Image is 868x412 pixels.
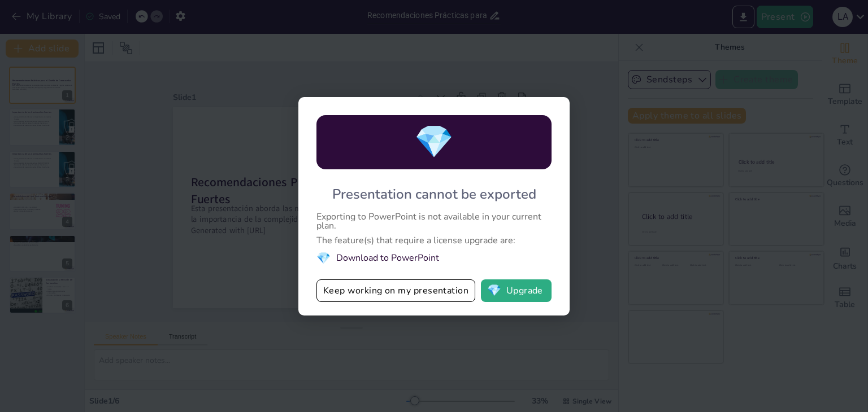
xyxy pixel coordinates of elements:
[316,212,552,230] div: Exporting to PowerPoint is not available in your current plan.
[316,236,552,245] div: The feature(s) that require a license upgrade are:
[316,251,552,266] li: Download to PowerPoint
[487,285,501,296] span: diamond
[316,251,331,266] span: diamond
[481,279,552,302] button: diamondUpgrade
[316,279,475,302] button: Keep working on my presentation
[414,120,454,164] span: diamond
[332,185,536,203] div: Presentation cannot be exported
